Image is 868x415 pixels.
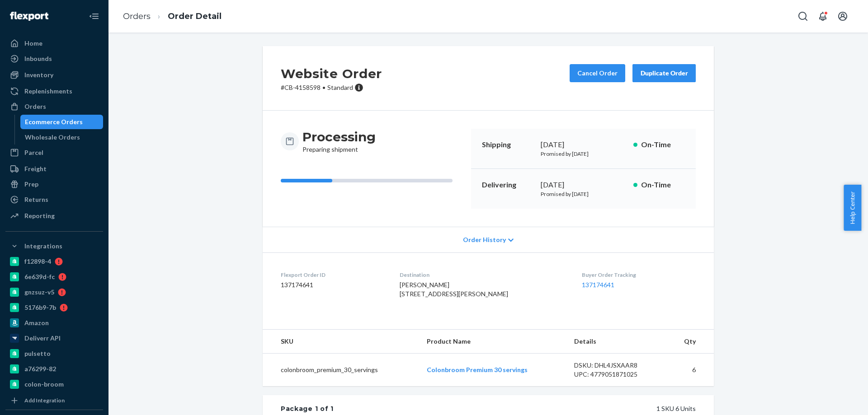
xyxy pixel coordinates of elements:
[302,129,376,154] div: Preparing shipment
[24,364,56,373] div: a76299-82
[541,190,626,198] p: Promised by [DATE]
[25,117,83,126] div: Ecommerce Orders
[5,270,103,284] a: 6e639d-fc
[5,331,103,345] a: Deliverr API
[281,280,385,289] dd: 137174641
[5,285,103,299] a: gnzsuz-v5
[24,164,47,173] div: Freight
[24,242,62,251] div: Integrations
[281,404,334,413] div: Package 1 of 1
[640,69,688,78] div: Duplicate Order
[5,362,103,376] a: a76299-82
[24,303,56,312] div: 5176b9-7b
[20,130,104,145] a: Wholesale Orders
[834,7,852,25] button: Open account menu
[5,145,103,160] a: Parcel
[427,366,528,373] a: Colonbroom Premium 30 servings
[794,7,812,25] button: Open Search Box
[5,316,103,330] a: Amazon
[5,395,103,406] a: Add Integration
[281,83,382,92] p: # CB-4158598
[123,11,151,21] a: Orders
[24,334,61,343] div: Deliverr API
[5,377,103,392] a: colon-broom
[302,129,376,145] h3: Processing
[85,7,103,25] button: Close Navigation
[24,211,55,220] div: Reporting
[666,330,714,354] th: Qty
[24,396,65,404] div: Add Integration
[10,12,48,21] img: Flexport logo
[570,64,625,82] button: Cancel Order
[5,346,103,361] a: pulsetto
[5,99,103,114] a: Orders
[5,300,103,315] a: 5176b9-7b
[5,84,103,98] a: Replenishments
[24,148,43,157] div: Parcel
[5,177,103,191] a: Prep
[24,257,51,266] div: f12898-4
[400,271,568,279] dt: Destination
[24,39,42,48] div: Home
[844,185,861,231] button: Help Center
[582,271,696,279] dt: Buyer Order Tracking
[567,330,666,354] th: Details
[25,133,80,142] div: Wholesale Orders
[666,354,714,387] td: 6
[5,192,103,207] a: Returns
[334,404,696,413] div: 1 SKU 6 Units
[24,349,51,358] div: pulsetto
[24,195,48,204] div: Returns
[24,180,38,189] div: Prep
[24,318,49,327] div: Amazon
[168,11,222,21] a: Order Detail
[24,54,52,63] div: Inbounds
[281,271,385,279] dt: Flexport Order ID
[5,239,103,253] button: Integrations
[24,380,64,389] div: colon-broom
[541,180,626,190] div: [DATE]
[541,150,626,158] p: Promised by [DATE]
[24,272,55,281] div: 6e639d-fc
[20,115,104,129] a: Ecommerce Orders
[24,102,46,111] div: Orders
[400,281,508,298] span: [PERSON_NAME] [STREET_ADDRESS][PERSON_NAME]
[541,140,626,150] div: [DATE]
[263,354,420,387] td: colonbroom_premium_30_servings
[5,68,103,82] a: Inventory
[263,330,420,354] th: SKU
[814,7,832,25] button: Open notifications
[482,140,533,150] p: Shipping
[574,361,659,370] div: DSKU: DHL4JSXAAR8
[641,140,685,150] p: On-Time
[574,370,659,379] div: UPC: 4779051871025
[5,254,103,269] a: f12898-4
[641,180,685,190] p: On-Time
[5,51,103,66] a: Inbounds
[5,209,103,223] a: Reporting
[632,64,696,82] button: Duplicate Order
[24,87,72,96] div: Replenishments
[322,84,325,91] span: •
[116,3,229,30] ol: breadcrumbs
[463,235,506,244] span: Order History
[327,84,353,91] span: Standard
[24,288,54,297] div: gnzsuz-v5
[5,36,103,51] a: Home
[582,281,614,289] a: 137174641
[281,64,382,83] h2: Website Order
[482,180,533,190] p: Delivering
[420,330,567,354] th: Product Name
[5,162,103,176] a: Freight
[24,70,53,79] div: Inventory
